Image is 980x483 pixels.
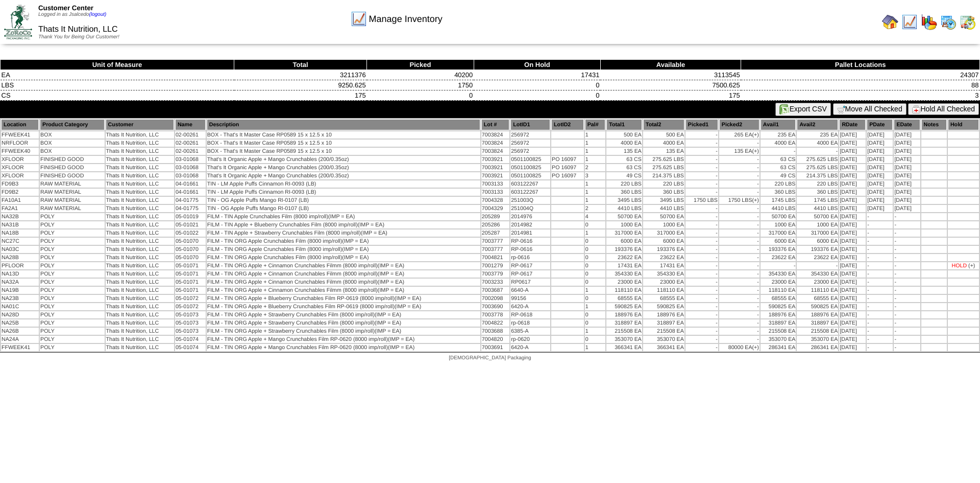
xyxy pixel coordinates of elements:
img: excel.gif [779,104,790,114]
td: 251003Q [510,197,550,204]
img: calendarinout.gif [960,14,976,30]
td: [DATE] [867,156,893,163]
td: TIN - LM Apple Puffs Cinnamon RI-0093 (LB) [207,180,480,188]
td: - [719,180,759,188]
td: POLY [40,221,104,228]
td: 7003777 [481,238,509,245]
td: BOX [40,148,104,155]
button: Move All Checked [833,103,906,115]
td: PO 16097 [551,156,584,163]
td: [DATE] [867,180,893,188]
span: Customer Center [38,4,93,12]
td: 603122267 [510,180,550,188]
td: 02-00261 [175,131,206,139]
td: 220 LBS [797,180,838,188]
td: Thats It Nutrition, LLC [106,140,174,147]
th: Pallet Locations [741,60,980,70]
td: - [685,221,718,228]
td: 256972 [510,131,550,139]
div: (+) [752,132,759,138]
td: FINISHED GOOD [40,172,104,179]
th: Pal# [585,119,606,130]
td: 3 [585,172,606,179]
td: 135 EA [606,148,642,155]
td: 7003133 [481,189,509,196]
td: 4000 EA [761,140,796,147]
td: [DATE] [867,148,893,155]
td: FILM - TIN ORG Apple Crunchables Film (8000 imp/roll)(IMP = EA) [207,238,480,245]
th: Location [1,119,39,130]
td: - [685,140,718,147]
td: Thats It Nutrition, LLC [106,197,174,204]
div: (+) [752,148,759,154]
td: 3211376 [234,70,367,80]
td: RAW MATERIAL [40,205,104,212]
td: FINISHED GOOD [40,164,104,171]
th: Lot # [481,119,509,130]
td: - [719,221,759,228]
td: 40200 [367,70,474,80]
td: 4410 LBS [797,205,838,212]
td: That's It Organic Apple + Mango Crunchables (200/0.35oz) [207,156,480,163]
td: [DATE] [894,172,920,179]
td: - [719,156,759,163]
td: BOX [40,140,104,147]
td: 1750 [367,80,474,90]
th: Total [234,60,367,70]
td: 1000 EA [606,221,642,228]
td: 50700 EA [797,213,838,220]
td: Thats It Nutrition, LLC [106,180,174,188]
td: 500 EA [643,131,684,139]
td: 220 LBS [606,180,642,188]
span: Logged in as Jsalcedo [38,12,106,17]
td: 50700 EA [606,213,642,220]
td: 63 CS [761,164,796,171]
td: [DATE] [867,205,893,212]
td: [DATE] [894,180,920,188]
td: 03-01068 [175,172,206,179]
td: 3 [741,90,980,101]
td: NC27C [1,238,39,245]
td: RAW MATERIAL [40,180,104,188]
img: home.gif [882,14,898,30]
td: Thats It Nutrition, LLC [106,148,174,155]
td: 03-01068 [175,156,206,163]
td: NRFLOOR [1,140,39,147]
td: 1 [585,189,606,196]
td: 2014976 [510,213,550,220]
td: 220 LBS [761,180,796,188]
span: Thank You for Being Our Customer! [38,34,119,40]
td: - [685,164,718,171]
td: - [797,148,838,155]
td: PO 16097 [551,172,584,179]
td: - [685,180,718,188]
td: 275.625 LBS [643,156,684,163]
td: 1000 EA [761,221,796,228]
td: 4000 EA [797,140,838,147]
td: [DATE] [839,180,866,188]
td: 04-01661 [175,180,206,188]
td: 17431 [474,70,600,80]
img: line_graph.gif [351,11,367,27]
th: Picked1 [685,119,718,130]
td: 02-00261 [175,148,206,155]
td: 88 [741,80,980,90]
td: - [894,213,920,220]
td: 1 [585,180,606,188]
td: NA31B [1,221,39,228]
td: [DATE] [839,229,866,237]
td: 275.625 LBS [797,164,838,171]
td: 205286 [481,221,509,228]
td: 603122267 [510,189,550,196]
td: Thats It Nutrition, LLC [106,213,174,220]
td: 275.625 LBS [797,156,838,163]
td: FD9B2 [1,189,39,196]
th: Unit of Measure [1,60,234,70]
td: XFLOOR [1,172,39,179]
td: 256972 [510,140,550,147]
td: 50700 EA [643,213,684,220]
td: [DATE] [867,164,893,171]
td: POLY [40,238,104,245]
td: POLY [40,213,104,220]
td: 0501100825 [510,164,550,171]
